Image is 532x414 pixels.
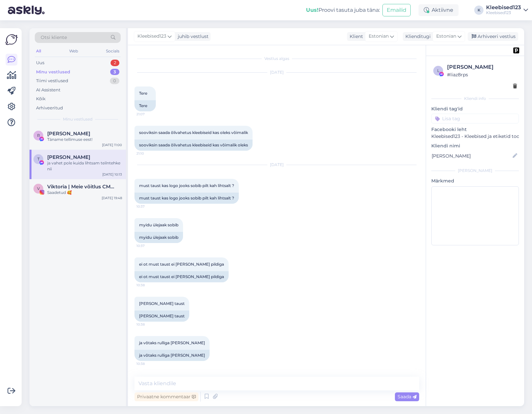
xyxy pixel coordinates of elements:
[47,137,122,142] div: Täname tellimuse eest!
[37,186,40,191] span: V
[431,114,519,123] input: Lisa tag
[136,112,161,117] span: 21:07
[431,96,519,102] div: Kliendi info
[110,69,119,75] div: 3
[47,184,115,190] span: Viktoria | Meie võitlus CMVga ✨
[134,56,419,62] div: Vestlus algas
[431,126,519,133] p: Facebooki leht
[63,116,92,122] span: Minu vestlused
[136,322,161,327] span: 10:38
[134,350,210,361] div: ja võtaks rulliga [PERSON_NAME]
[102,196,122,200] div: [DATE] 19:48
[47,131,90,137] span: Ruth Kõivisto
[139,222,178,227] span: myidu ülejaak sobib
[47,160,122,172] div: ja vahet pole kuida lihtsam teilntehke nii
[5,33,18,46] img: Askly Logo
[102,142,122,147] div: [DATE] 11:00
[393,370,417,375] span: Kleebised123
[111,60,119,66] div: 2
[347,33,363,40] div: Klient
[136,361,161,366] span: 10:38
[134,310,189,322] div: [PERSON_NAME] taust
[47,154,90,160] span: Tarmo Piho
[139,340,205,345] span: ja võtaks rulliga [PERSON_NAME]
[468,32,518,41] div: Arhiveeri vestlus
[306,7,318,13] b: Uus!
[136,151,161,156] span: 21:10
[134,162,419,168] div: [DATE]
[513,47,519,53] img: pd
[134,140,253,151] div: sooviksin saada õlivahetus kleebiseid kas võimalik oleks
[432,152,511,160] input: Lisa nimi
[306,6,380,14] div: Proovi tasuta juba täna:
[37,157,40,161] span: T
[36,87,60,93] div: AI Assistent
[431,178,519,184] p: Märkmed
[447,71,517,78] div: # liaz8rps
[486,5,521,10] div: Kleebised123
[134,100,156,111] div: Tere
[36,96,46,102] div: Kõik
[134,232,183,243] div: myidu ülejaak sobib
[139,262,224,267] span: ei ot must taust ei [PERSON_NAME] pildiga
[382,4,411,16] button: Emailid
[474,6,483,15] div: K
[47,190,122,196] div: Saadetud 🥰
[403,33,431,40] div: Klienditugi
[110,78,119,84] div: 0
[398,394,417,400] span: Saada
[486,10,521,15] div: Kleebised123
[431,168,519,174] div: [PERSON_NAME]
[136,204,161,209] span: 10:37
[139,301,185,306] span: [PERSON_NAME] taust
[369,33,389,40] span: Estonian
[36,69,70,75] div: Minu vestlused
[139,130,248,135] span: sooviksin saada õlivahetus kleebiseid kas oleks võimalik
[41,34,67,41] span: Otsi kliente
[37,133,40,138] span: R
[137,33,166,40] span: Kleebised123
[36,78,68,84] div: Tiimi vestlused
[431,133,519,140] p: Kleebised123 - Kleebised ja etiketid toodetele ning kleebised autodele.
[35,47,42,55] div: All
[102,172,122,177] div: [DATE] 10:13
[447,63,517,71] div: [PERSON_NAME]
[139,183,234,188] span: must taust kas logo jooks sobib pilt kah lihtsalt ?
[431,105,519,112] p: Kliendi tag'id
[139,91,147,96] span: Tere
[136,243,161,248] span: 10:37
[134,392,198,401] div: Privaatne kommentaar
[437,68,440,73] span: l
[431,142,519,149] p: Kliendi nimi
[134,271,229,282] div: ei ot must taust ei [PERSON_NAME] pildiga
[68,47,79,55] div: Web
[175,33,209,40] div: juhib vestlust
[105,47,121,55] div: Socials
[136,283,161,288] span: 10:38
[134,193,239,204] div: must taust kas logo jooks sobib pilt kah lihtsalt ?
[134,69,419,75] div: [DATE]
[436,33,456,40] span: Estonian
[36,60,44,66] div: Uus
[486,5,528,15] a: Kleebised123Kleebised123
[36,105,63,111] div: Arhiveeritud
[419,4,459,16] div: Aktiivne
